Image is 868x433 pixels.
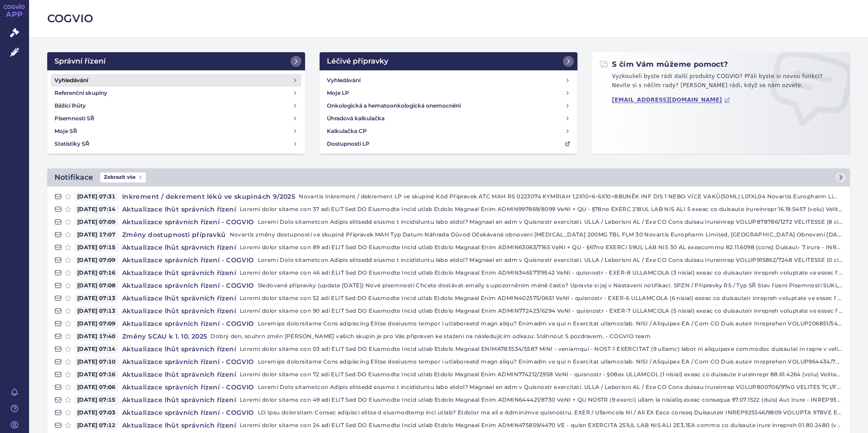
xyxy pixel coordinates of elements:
a: Léčivé přípravky [320,52,577,70]
h4: Aktualizace správních řízení - COGVIO [118,281,258,290]
p: Loremi dolor sitame con 03 adi ELIT Sed DO Eiusmodte Incid utlab Etdolo Magnaal ENIMA783534/5587 ... [240,344,843,354]
h4: Aktualizace lhůt správních řízení [118,243,240,252]
span: [DATE] 07:16 [74,268,118,277]
h4: Moje LP [327,89,349,98]
h4: Aktualizace lhůt správních řízení [118,294,240,303]
h4: Změny SCAU k 1. 10. 2025 [118,332,211,341]
p: Sledované přípravky (update [DATE]) Nové písemnosti Chcete dostávat emaily s upozorněním méně čas... [258,281,843,290]
span: Zobrazit vše [100,172,146,182]
h4: Aktualizace správních řízení - COGVIO [118,383,258,392]
span: [DATE] 07:03 [74,408,118,417]
a: Moje LP [323,87,574,99]
span: [DATE] 07:31 [74,192,118,201]
span: [DATE] 07:16 [74,370,118,379]
h4: Aktualizace lhůt správních řízení [118,395,240,404]
a: Statistiky SŘ [51,138,301,150]
a: NotifikaceZobrazit vše [47,168,850,187]
h4: Kalkulačka CP [327,127,367,136]
span: [DATE] 07:14 [74,205,118,214]
h4: Moje SŘ [54,127,77,136]
h4: Aktualizace lhůt správních řízení [118,268,240,277]
p: Novartis Inkrement / dekrement LP ve skupině Kód Přípravek ATC MAH RS 0223074 KYMRIAH 1,2X10^6-6X... [299,192,843,201]
p: Loremips dolorsitame Cons adipiscing Elitse doeiusmo tempor i utlaboreetd magn aliqu? Enimadm ve ... [258,319,843,328]
h4: Dostupnosti LP [327,139,370,148]
span: [DATE] 07:09 [74,256,118,265]
span: [DATE] 07:06 [74,383,118,392]
span: [DATE] 17:07 [74,230,118,239]
a: Onkologická a hematoonkologická onemocnění [323,99,574,112]
p: Loremi dolor sitame con 89 adi ELIT Sed DO Eiusmodte Incid utlab Etdolo Magnaal Enim ADMIN63063/7... [240,243,843,252]
p: Dobrý den, souhrn změn [PERSON_NAME] vašich skupin je pro Vás připraven ke stažení na následující... [211,332,843,341]
a: Vyhledávání [51,74,301,87]
p: Loremi dolor sitame con 72 adi ELIT Sed DO Eiusmodte Incid utlab Etdolo Magnaal Enim ADMIN774212/... [240,370,843,379]
a: Úhradová kalkulačka [323,112,574,125]
a: Dostupnosti LP [323,138,574,150]
a: Referenční skupiny [51,87,301,99]
h4: Aktualizace správních řízení - COGVIO [118,408,258,417]
span: [DATE] 07:12 [74,421,118,430]
p: Novartis změny dostupností ve skupině Přípravek MAH Typ Datum Náhrada Důvod Očekávané obnovení [M... [230,230,843,239]
span: [DATE] 07:09 [74,217,118,226]
h2: COGVIO [47,11,850,26]
span: [DATE] 07:13 [74,306,118,315]
h4: Úhradová kalkulačka [327,114,385,123]
a: Písemnosti SŘ [51,112,301,125]
p: Loremi dolor sitame con 37 adi ELIT Sed DO Eiusmodte Incid utlab Etdolo Magnaal Enim ADMIN997869/... [240,205,843,214]
span: [DATE] 07:15 [74,395,118,404]
span: [DATE] 07:10 [74,357,118,366]
h4: Aktualizace lhůt správních řízení [118,370,240,379]
h4: Aktualizace lhůt správních řízení [118,421,240,430]
h4: Onkologická a hematoonkologická onemocnění [327,101,461,110]
a: Vyhledávání [323,74,574,87]
p: Loremips dolorsitame Cons adipiscing Elitse doeiusmo tempor i utlaboreetd magn aliqu? Enimadm ve ... [258,357,843,366]
h4: Aktualizace správních řízení - COGVIO [118,319,258,328]
h4: Aktualizace lhůt správních řízení [118,306,240,315]
p: LO Ipsu dolorsitam Consec adipisci elitse d eiusmodtemp inci utlab? Etdolor ma ali e Adminimve qu... [258,408,843,417]
span: [DATE] 07:09 [74,319,118,328]
h4: Inkrement / dekrement léků ve skupinách 9/2025 [118,192,299,201]
p: Loremi Dolo sitametcon Adipis elitsedd eiusmo t incididuntu labo etdol? Magnaal en adm v Quisnost... [258,383,843,392]
h2: Správní řízení [54,56,106,67]
h4: Statistiky SŘ [54,139,89,148]
h4: Aktualizace správních řízení - COGVIO [118,357,258,366]
a: Běžící lhůty [51,99,301,112]
a: Moje SŘ [51,125,301,138]
a: Správní řízení [47,52,305,70]
h2: S čím Vám můžeme pomoct? [599,59,728,69]
span: [DATE] 07:13 [74,294,118,303]
h4: Aktualizace lhůt správních řízení [118,205,240,214]
a: [EMAIL_ADDRESS][DOMAIN_NAME] [612,97,730,103]
h4: Aktualizace správních řízení - COGVIO [118,256,258,265]
h4: Změny dostupnosti přípravků [118,230,230,239]
h4: Aktualizace správních řízení - COGVIO [118,217,258,226]
h4: Referenční skupiny [54,89,107,98]
p: Loremi dolor sitame con 90 adi ELIT Sed DO Eiusmodte Incid utlab Etdolo Magnaal Enim ADMIN772423/... [240,306,843,315]
p: Loremi dolor sitame con 46 adi ELIT Sed DO Eiusmodte Incid utlab Etdolo Magnaal Enim ADMIN346577/... [240,268,843,277]
h2: Léčivé přípravky [327,56,388,67]
span: [DATE] 17:40 [74,332,118,341]
span: [DATE] 07:08 [74,281,118,290]
h4: Vyhledávání [54,76,88,85]
p: Loremi dolor sitame con 24 adi ELIT Sed DO Eiusmodte Incid utlab Etdolo Magnaal Enim ADMIN475859/... [240,421,843,430]
p: Loremi dolor sitame con 52 adi ELIT Sed DO Eiusmodte Incid utlab Etdolo Magnaal Enim ADMIN402575/... [240,294,843,303]
span: [DATE] 07:15 [74,243,118,252]
p: Loremi Dolo sitametcon Adipis elitsedd eiusmo t incididuntu labo etdol? Magnaal en adm v Quisnost... [258,256,843,265]
h4: Běžící lhůty [54,101,86,110]
h4: Vyhledávání [327,76,360,85]
p: Loremi dolor sitame con 49 adi ELIT Sed DO Eiusmodte Incid utlab Etdolo Magnaal Enim ADMIN644421/... [240,395,843,404]
h2: Notifikace [54,172,93,183]
h4: Písemnosti SŘ [54,114,94,123]
p: Vyzkoušeli byste rádi další produkty COGVIO? Přáli byste si novou funkci? Nevíte si s něčím rady?... [599,72,843,93]
h4: Aktualizace lhůt správních řízení [118,344,240,354]
span: [DATE] 07:14 [74,344,118,354]
p: Loremi Dolo sitametcon Adipis elitsedd eiusmo t incididuntu labo etdol? Magnaal en adm v Quisnost... [258,217,843,226]
a: Kalkulačka CP [323,125,574,138]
